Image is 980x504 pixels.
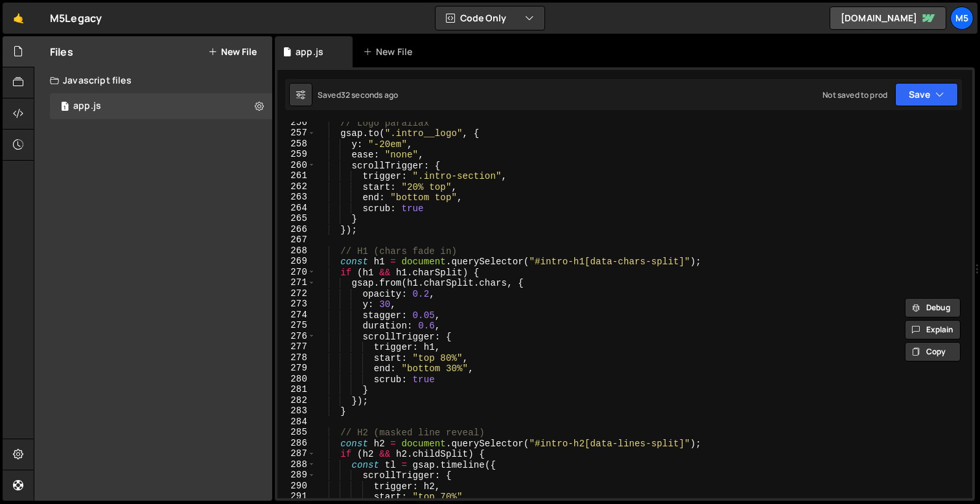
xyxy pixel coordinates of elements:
[73,100,101,112] div: app.js
[277,320,316,331] div: 275
[208,47,257,57] button: New File
[277,256,316,267] div: 269
[277,374,316,385] div: 280
[895,83,958,106] button: Save
[277,213,316,224] div: 265
[277,438,316,449] div: 286
[277,267,316,278] div: 270
[277,363,316,374] div: 279
[277,310,316,321] div: 274
[3,3,34,34] a: 🤙
[277,203,316,214] div: 264
[277,149,316,160] div: 259
[50,10,102,26] div: M5Legacy
[277,491,316,502] div: 291
[436,6,544,30] button: Code Only
[905,342,961,361] button: Copy
[277,170,316,181] div: 261
[277,192,316,203] div: 263
[277,224,316,235] div: 266
[277,341,316,352] div: 277
[61,102,69,113] span: 1
[50,93,272,119] div: 17055/46915.js
[277,128,316,139] div: 257
[277,384,316,395] div: 281
[277,299,316,310] div: 273
[341,89,398,100] div: 32 seconds ago
[277,277,316,288] div: 271
[277,470,316,481] div: 289
[277,406,316,417] div: 283
[277,427,316,438] div: 285
[277,448,316,459] div: 287
[277,235,316,246] div: 267
[363,45,417,58] div: New File
[277,352,316,363] div: 278
[34,67,272,93] div: Javascript files
[822,89,887,100] div: Not saved to prod
[277,331,316,342] div: 276
[296,45,323,58] div: app.js
[277,395,316,406] div: 282
[277,459,316,470] div: 288
[277,139,316,150] div: 258
[905,320,961,339] button: Explain
[905,298,961,317] button: Debug
[50,45,73,59] h2: Files
[830,6,946,30] a: [DOMAIN_NAME]
[277,160,316,171] div: 260
[277,181,316,192] div: 262
[277,117,316,128] div: 256
[277,417,316,428] div: 284
[277,481,316,492] div: 290
[318,89,398,100] div: Saved
[277,288,316,299] div: 272
[950,6,974,30] a: M5
[277,246,316,257] div: 268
